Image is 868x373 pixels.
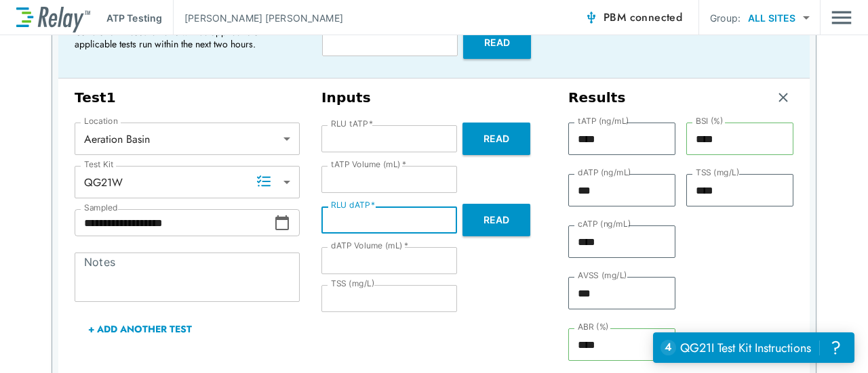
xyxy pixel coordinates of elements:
[84,116,118,126] label: Location
[16,3,90,32] img: LuminUltra Relay
[184,11,343,25] p: [PERSON_NAME] [PERSON_NAME]
[331,119,373,129] label: RLU tATP
[75,169,300,196] div: QG21W
[331,160,406,169] label: tATP Volume (mL)
[578,116,629,126] label: tATP (ng/mL)
[75,209,274,236] input: Choose date, selected date is Sep 23, 2025
[75,313,205,345] button: + Add Another Test
[75,89,300,106] h3: Test 1
[578,322,609,332] label: ABR (%)
[331,241,408,250] label: dATP Volume (mL)
[568,89,626,106] h3: Results
[84,203,118,213] label: Sampled
[696,168,740,177] label: TSS (mg/L)
[831,5,852,30] button: Main menu
[321,89,547,106] h3: Inputs
[331,279,375,288] label: TSS (mg/L)
[710,11,741,25] p: Group:
[331,200,375,210] label: RLU dATP
[604,8,682,27] span: PBM
[585,11,598,24] img: Connected Icon
[463,26,531,59] button: Read
[831,5,852,30] img: Drawer Icon
[75,26,292,50] p: Calibration measurements will be applied to all applicable tests run within the next two hours.
[630,9,683,25] span: connected
[462,123,530,155] button: Read
[578,219,631,229] label: cATP (ng/mL)
[106,11,162,25] p: ATP Testing
[653,332,854,363] iframe: Resource center
[84,160,114,169] label: Test Kit
[75,125,300,152] div: Aeration Basin
[578,168,631,177] label: dATP (ng/mL)
[578,271,627,280] label: AVSS (mg/L)
[696,116,724,126] label: BSI (%)
[462,204,530,236] button: Read
[579,4,688,31] button: PBM connected
[776,91,790,104] img: Remove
